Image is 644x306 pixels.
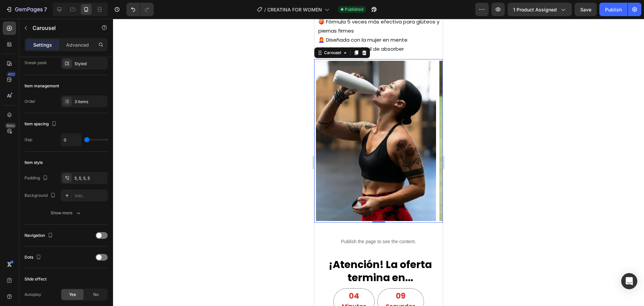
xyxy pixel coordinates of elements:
span: / [264,6,266,13]
div: Background [24,191,57,200]
div: Slide effect [24,276,47,282]
div: 450 [6,72,16,77]
p: 7 [44,5,47,13]
img: image_demo.jpg [125,42,245,202]
div: 3 items [74,99,106,105]
div: Navigation [24,231,54,240]
div: Gap [24,137,32,143]
p: Carousel [33,24,90,32]
div: Padding [24,174,49,183]
iframe: Design area [314,19,443,306]
p: Minutos [28,282,52,293]
span: CREATINA FOR WOMEN [267,6,322,13]
span: No [93,292,99,298]
div: Item management [24,83,59,89]
div: Item spacing [24,120,58,129]
div: 09 [71,272,101,282]
div: Open Intercom Messenger [621,273,637,289]
span: Yes [69,292,76,298]
div: Publish [605,6,622,13]
div: Sneak peek [24,60,47,66]
div: Add... [74,193,106,199]
div: 04 [28,272,52,282]
button: 1 product assigned [507,3,572,16]
button: Publish [599,3,628,16]
span: Save [580,7,591,12]
img: image_demo.jpg [2,42,122,202]
button: Save [575,3,597,16]
p: 👩‍🦰 Diseñada con la mujer en mente [4,16,128,26]
div: Show more [51,210,82,216]
div: Order [24,98,36,104]
span: 1 product assigned [513,6,557,13]
div: Beta [5,123,16,128]
button: Show more [24,207,108,219]
div: Dots [24,253,43,262]
p: Segundos [71,282,101,293]
div: Carousel [8,31,28,37]
input: Auto [61,134,81,146]
div: Styled [74,61,106,67]
span: ¡Atención! La oferta termina en... [14,238,118,266]
p: Publish the page to see the content. [3,219,125,226]
p: Settings [33,41,52,48]
span: Published [345,6,363,12]
div: Undo/Redo [126,3,154,16]
div: 5, 5, 5, 5 [74,175,106,181]
p: 🧪 Micronizada y fácil de absorber [4,26,128,35]
button: 7 [3,3,50,16]
div: Autoplay [24,292,41,298]
p: Advanced [66,41,89,48]
div: Item style [24,160,43,166]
